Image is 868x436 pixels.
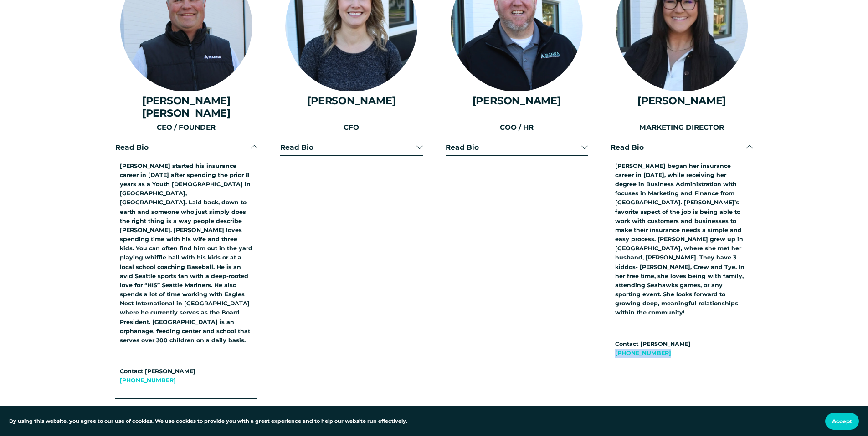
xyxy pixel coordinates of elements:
[115,95,257,118] h4: [PERSON_NAME] [PERSON_NAME]
[115,155,257,399] div: Read Bio
[615,162,748,318] p: [PERSON_NAME] began her insurance career in [DATE], while receiving her degree in Business Admini...
[120,368,195,375] strong: Contact [PERSON_NAME]
[446,139,588,155] button: Read Bio
[825,413,859,430] button: Accept
[280,143,416,152] span: Read Bio
[446,95,588,106] h4: [PERSON_NAME]
[611,155,753,371] div: Read Bio
[615,350,671,356] a: [PHONE_NUMBER]
[446,122,588,133] p: COO / HR
[9,417,407,426] p: By using this website, you agree to our use of cookies. We use cookies to provide you with a grea...
[611,139,753,155] button: Read Bio
[280,139,422,155] button: Read Bio
[120,162,253,345] p: [PERSON_NAME] started his insurance career in [DATE] after spending the prior 8 years as a Youth ...
[115,139,257,155] button: Read Bio
[280,122,422,133] p: CFO
[611,122,753,133] p: MARKETING DIRECTOR
[280,95,422,106] h4: [PERSON_NAME]
[115,122,257,133] p: CEO / FOUNDER
[115,143,251,152] span: Read Bio
[615,340,691,347] strong: Contact [PERSON_NAME]
[446,143,581,152] span: Read Bio
[120,377,176,384] a: [PHONE_NUMBER]
[611,143,746,152] span: Read Bio
[832,418,852,425] span: Accept
[611,95,753,106] h4: [PERSON_NAME]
